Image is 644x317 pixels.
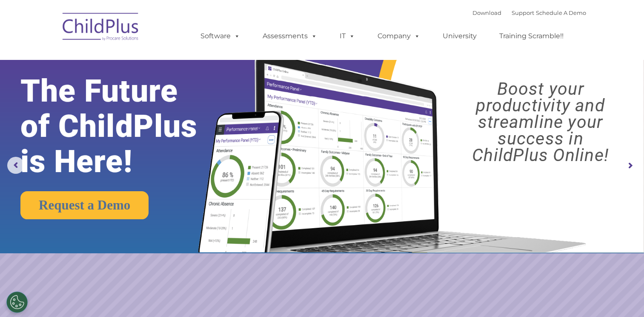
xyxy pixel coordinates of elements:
[254,28,326,45] a: Assessments
[118,56,144,62] span: Last name
[491,28,572,45] a: Training Scramble!!
[331,28,364,45] a: IT
[58,7,143,49] img: ChildPlus by Procare Solutions
[6,292,28,313] button: Cookies Settings
[434,28,485,45] a: University
[20,191,149,219] a: Request a Demo
[20,74,226,179] rs-layer: The Future of ChildPlus is Here!
[536,9,586,16] a: Schedule A Demo
[369,28,429,45] a: Company
[512,9,534,16] a: Support
[192,28,249,45] a: Software
[445,81,636,164] rs-layer: Boost your productivity and streamline your success in ChildPlus Online!
[472,9,501,16] a: Download
[472,9,586,16] font: |
[118,91,155,97] span: Phone number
